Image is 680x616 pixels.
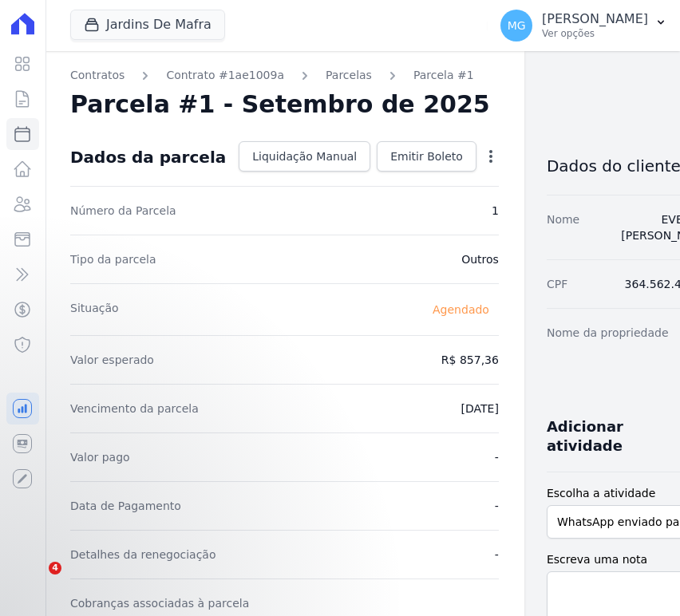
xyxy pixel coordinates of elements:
[70,67,125,84] a: Contratos
[70,449,130,465] dt: Valor pago
[413,67,474,84] a: Parcela #1
[326,67,372,84] a: Parcelas
[70,251,156,267] dt: Tipo da parcela
[16,562,54,600] iframe: Intercom live chat
[461,401,499,417] dd: [DATE]
[542,11,648,27] p: [PERSON_NAME]
[547,276,567,292] dt: CPF
[547,325,669,341] dt: Nome da propriedade
[12,461,331,573] iframe: Intercom notifications mensagem
[70,148,226,167] div: Dados da parcela
[70,10,225,40] button: Jardins De Mafra
[70,300,119,319] dt: Situação
[70,90,490,119] h2: Parcela #1 - Setembro de 2025
[390,148,463,164] span: Emitir Boleto
[70,352,154,368] dt: Valor esperado
[70,203,176,219] dt: Número da Parcela
[492,203,499,219] dd: 1
[495,449,499,465] dd: -
[70,67,499,84] nav: Breadcrumb
[377,141,476,172] a: Emitir Boleto
[508,20,526,31] span: MG
[495,498,499,514] dd: -
[166,67,284,84] a: Contrato #1ae1009a
[70,595,249,611] dt: Cobranças associadas à parcela
[423,300,499,319] span: Agendado
[252,148,357,164] span: Liquidação Manual
[461,251,499,267] dd: Outros
[70,401,199,417] dt: Vencimento da parcela
[239,141,370,172] a: Liquidação Manual
[547,211,579,243] dt: Nome
[441,352,499,368] dd: R$ 857,36
[495,547,499,563] dd: -
[542,27,648,40] p: Ver opções
[49,562,61,575] span: 4
[488,3,680,48] button: MG [PERSON_NAME] Ver opções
